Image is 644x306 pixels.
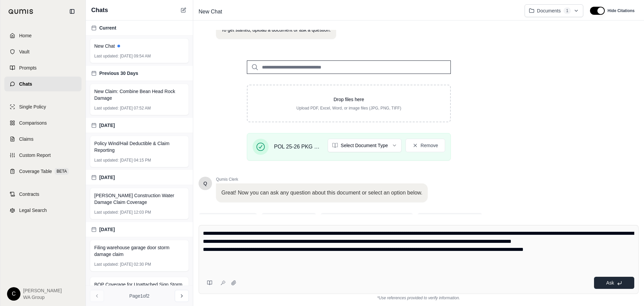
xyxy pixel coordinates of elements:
span: Contracts [19,191,39,198]
a: Chats [4,77,82,91]
a: Claims [4,132,82,146]
span: Ask [606,280,614,286]
span: Legal Search [19,207,47,214]
span: New Chat [94,43,115,49]
button: Identify key exclusions [261,213,316,224]
button: Ask [594,277,634,289]
span: [DATE] [99,226,115,233]
p: Drop files here [258,96,439,103]
span: [DATE] 04:15 PM [120,158,151,163]
span: Coverage Table [19,168,52,175]
button: Identify policy requirements [417,213,482,224]
div: Edit Title [196,6,519,17]
a: Legal Search [4,203,82,218]
span: Vault [19,48,30,55]
span: [DATE] [99,174,115,181]
span: Last updated: [94,210,119,215]
button: Compare coverage to industry standards [320,213,413,224]
span: WA Group [23,294,62,301]
a: Vault [4,44,82,59]
span: Filing warehouse garage door storm damage claim [94,244,184,258]
a: Contracts [4,187,82,202]
a: Home [4,28,82,43]
span: Home [19,32,32,39]
span: Previous 30 Days [99,70,138,77]
button: Analyze policy coverage [199,213,257,224]
span: Documents [537,7,561,14]
p: To get started, upload a document or ask a question. [221,27,331,34]
span: [DATE] 02:30 PM [120,262,151,267]
span: Qumis Clerk [216,177,428,182]
a: Coverage TableBETA [4,164,82,179]
span: POL 25-26 PKG Policy sunny.pdf [274,143,322,151]
a: Prompts [4,60,82,75]
img: Qumis Logo [8,9,34,14]
span: Last updated: [94,53,119,59]
span: Claims [19,136,34,142]
div: *Use references provided to verify information. [199,294,639,301]
span: 1 [563,7,571,14]
span: Comparisons [19,120,47,126]
span: New Chat [196,6,225,17]
span: [DATE] [99,122,115,129]
span: Prompts [19,64,37,71]
span: Custom Report [19,152,51,159]
button: Remove [406,139,445,152]
span: [DATE] 12:03 PM [120,210,151,215]
span: Chats [19,81,32,87]
span: Page 1 of 2 [129,293,150,299]
p: Great! Now you can ask any question about this document or select an option below. [221,189,422,197]
span: Last updated: [94,158,119,163]
span: New Claim: Combine Bean Head Rock Damage [94,88,184,101]
span: Hide Citations [607,8,635,13]
span: BETA [55,168,69,175]
a: Custom Report [4,148,82,163]
span: Policy Wind/Hail Deductible & Claim Reporting [94,140,184,154]
span: Last updated: [94,105,119,111]
a: Single Policy [4,99,82,114]
span: [DATE] 07:52 AM [120,105,151,111]
button: Collapse sidebar [67,6,77,17]
span: [PERSON_NAME] Construction Water Damage Claim Coverage [94,192,184,206]
span: Chats [91,5,108,15]
span: Current [99,25,116,31]
span: [DATE] 09:54 AM [120,53,151,59]
button: Documents1 [525,4,584,17]
div: C [7,287,20,301]
span: [PERSON_NAME] [23,287,62,294]
p: Upload PDF, Excel, Word, or image files (JPG, PNG, TIFF) [258,105,439,111]
span: Single Policy [19,103,46,110]
span: Last updated: [94,262,119,267]
a: Comparisons [4,116,82,130]
button: New Chat [179,6,187,14]
span: Hello [204,180,207,187]
span: BOP Coverage for Unattached Sign Storm Damage [94,281,184,295]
